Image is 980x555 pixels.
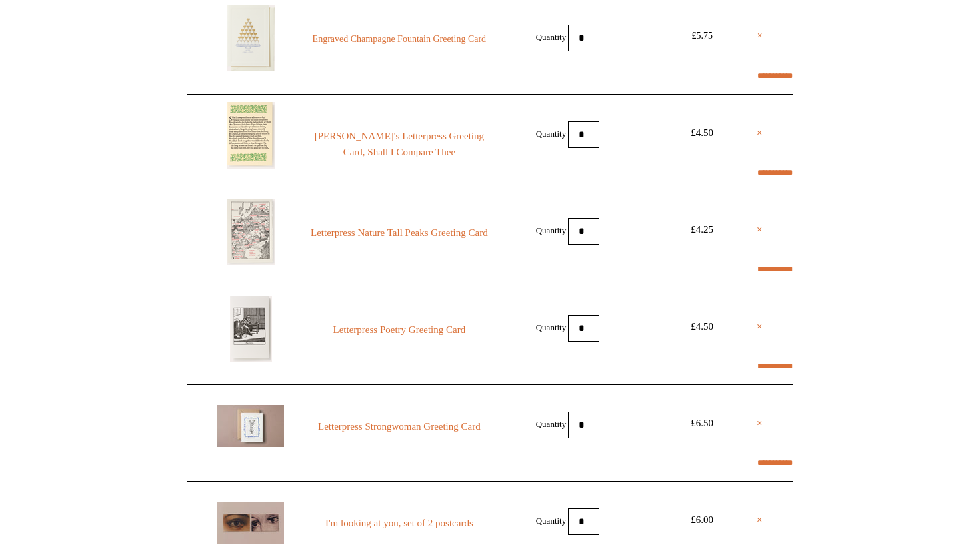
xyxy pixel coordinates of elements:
img: Letterpress Poetry Greeting Card [230,296,272,362]
label: Quantity [536,225,567,235]
label: Quantity [536,128,567,138]
a: × [757,221,763,237]
a: × [757,125,763,141]
a: Letterpress Poetry Greeting Card [309,322,490,338]
label: Quantity [536,418,567,428]
a: Letterpress Strongwoman Greeting Card [309,418,490,434]
label: Quantity [536,31,567,41]
img: Letterpress Strongwoman Greeting Card [217,405,284,447]
div: £6.00 [672,512,732,528]
a: Letterpress Nature Tall Peaks Greeting Card [309,225,490,241]
img: Letterpress Nature Tall Peaks Greeting Card [227,199,275,265]
a: × [757,28,763,44]
div: £5.75 [672,28,732,44]
div: £6.50 [672,415,732,431]
a: × [757,318,763,334]
div: £4.50 [672,125,732,141]
img: Shakespeare's Letterpress Greeting Card, Shall I Compare Thee [227,102,275,169]
a: × [757,512,763,528]
a: × [757,415,763,431]
label: Quantity [536,322,567,332]
a: I'm looking at you, set of 2 postcards [309,515,490,531]
label: Quantity [536,515,567,525]
div: £4.25 [672,221,732,237]
img: I'm looking at you, set of 2 postcards [217,502,284,544]
a: [PERSON_NAME]'s Letterpress Greeting Card, Shall I Compare Thee [309,128,490,160]
img: Engraved Champagne Fountain Greeting Card [227,5,275,71]
div: £4.50 [672,318,732,334]
a: Engraved Champagne Fountain Greeting Card [309,31,490,47]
